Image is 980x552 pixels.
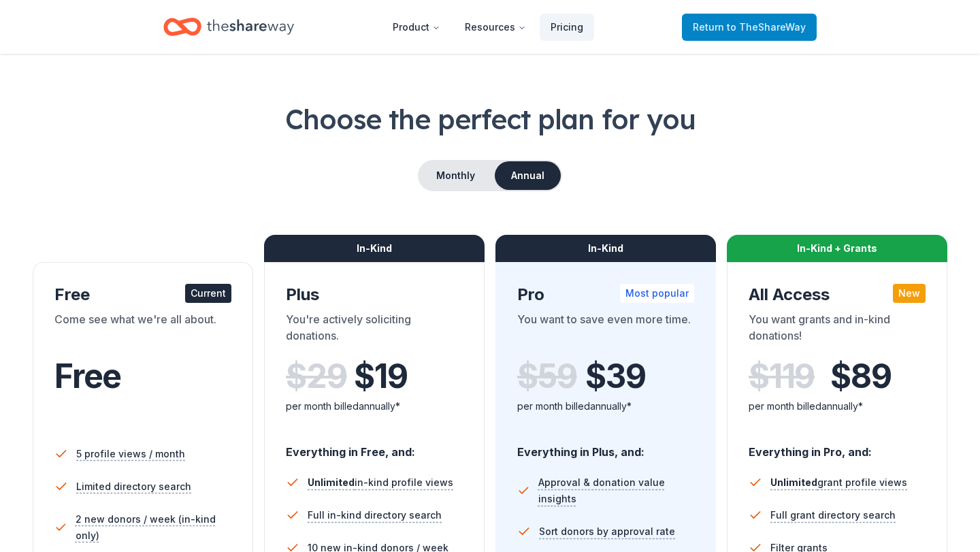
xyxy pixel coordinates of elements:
[308,476,355,488] span: Unlimited
[540,14,594,41] a: Pricing
[308,507,442,523] span: Full in-kind directory search
[517,284,694,306] div: Pro
[749,432,926,461] div: Everything in Pro, and:
[538,474,694,507] span: Approval & donation value insights
[749,398,926,415] div: per month billed annually*
[54,284,231,306] div: Free
[517,432,694,461] div: Everything in Plus, and:
[539,523,675,540] span: Sort donors by approval rate
[770,476,907,488] span: grant profile views
[382,14,451,41] button: Product
[727,21,806,33] span: to TheShareWay
[419,161,492,190] button: Monthly
[893,284,926,303] div: New
[495,235,716,262] div: In-Kind
[517,398,694,415] div: per month billed annually*
[354,357,407,395] span: $ 19
[382,11,594,43] nav: Main
[264,235,485,262] div: In-Kind
[33,100,947,138] h1: Choose the perfect plan for you
[185,284,231,303] div: Current
[54,356,121,396] span: Free
[308,476,453,488] span: in-kind profile views
[454,14,537,41] button: Resources
[727,235,947,262] div: In-Kind + Grants
[770,476,817,488] span: Unlimited
[620,284,694,303] div: Most popular
[830,357,891,395] span: $ 89
[517,311,694,349] div: You want to save even more time.
[54,311,231,349] div: Come see what we're all about.
[682,14,817,41] a: Returnto TheShareWay
[286,311,463,349] div: You're actively soliciting donations.
[163,11,294,43] a: Home
[749,284,926,306] div: All Access
[770,507,896,523] span: Full grant directory search
[693,19,806,35] span: Return
[76,446,185,462] span: 5 profile views / month
[76,478,191,495] span: Limited directory search
[76,511,231,544] span: 2 new donors / week (in-kind only)
[286,284,463,306] div: Plus
[286,398,463,415] div: per month billed annually*
[286,432,463,461] div: Everything in Free, and:
[495,161,561,190] button: Annual
[749,311,926,349] div: You want grants and in-kind donations!
[585,357,645,395] span: $ 39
